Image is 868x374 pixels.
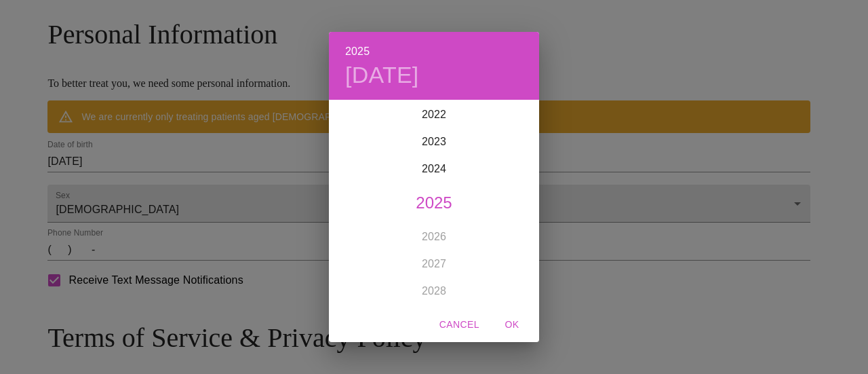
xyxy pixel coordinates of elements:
span: OK [496,316,528,333]
span: Cancel [439,316,479,333]
div: 2024 [329,155,539,183]
button: OK [490,312,534,337]
div: 2022 [329,101,539,128]
div: 2023 [329,128,539,155]
button: Cancel [434,312,485,337]
button: [DATE] [345,61,419,90]
div: 2025 [329,189,539,217]
button: 2025 [345,42,370,61]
